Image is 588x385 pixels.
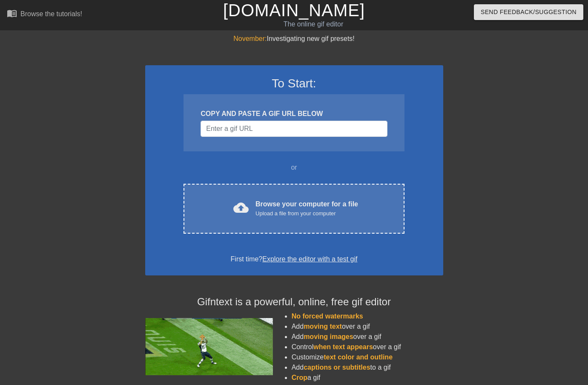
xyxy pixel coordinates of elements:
button: Send Feedback/Suggestion [474,4,583,20]
li: Control over a gif [292,342,443,352]
input: Username [201,121,387,137]
span: moving text [304,323,342,330]
span: Send Feedback/Suggestion [481,7,577,17]
div: Investigating new gif presets! [145,34,443,44]
div: The online gif editor [200,19,426,29]
li: Add over a gif [292,332,443,342]
a: [DOMAIN_NAME] [223,1,365,20]
li: a gif [292,373,443,383]
span: menu_book [7,8,17,18]
span: when text appears [313,343,373,350]
li: Add over a gif [292,321,443,332]
span: November: [233,35,267,42]
span: cloud_upload [233,200,249,215]
span: text color and outline [324,353,393,361]
li: Customize [292,352,443,362]
div: Browse the tutorials! [20,10,82,17]
a: Explore the editor with a test gif [262,255,357,263]
h4: Gifntext is a powerful, online, free gif editor [145,296,443,308]
span: Crop [292,374,307,381]
div: Browse your computer for a file [255,199,358,218]
span: captions or subtitles [304,364,370,371]
div: or [167,162,421,173]
div: First time? [156,254,432,264]
h3: To Start: [156,76,432,91]
span: moving images [304,333,353,340]
a: Browse the tutorials! [7,8,82,21]
li: Add to a gif [292,362,443,373]
div: COPY AND PASTE A GIF URL BELOW [201,109,387,119]
img: football_small.gif [145,318,273,375]
div: Upload a file from your computer [255,209,358,218]
span: No forced watermarks [292,313,363,320]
